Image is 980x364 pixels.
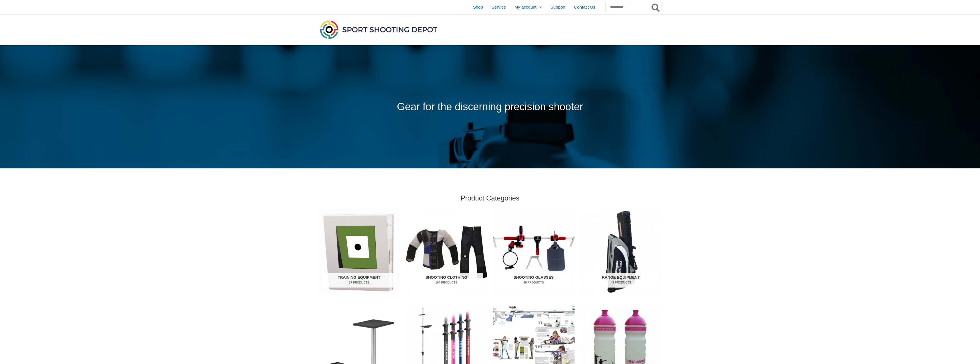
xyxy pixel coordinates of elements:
[493,209,575,294] a: Visit product category Shooting Glasses
[580,209,662,294] a: Visit product category Range Equipment
[318,194,662,202] h2: Product Categories
[497,280,571,285] mark: 60 Products
[318,209,400,294] a: Visit product category Training Equipment
[318,19,439,40] img: Sport Shooting Depot
[409,273,483,288] h2: Shooting Clothing
[406,209,487,294] img: Shooting Clothing
[493,209,575,294] img: Shooting Glasses
[584,273,658,288] h2: Range Equipment
[497,273,571,288] h2: Shooting Glasses
[409,280,483,285] mark: 104 Products
[406,209,487,294] a: Visit product category Shooting Clothing
[322,280,396,285] mark: 27 Products
[322,273,396,288] h2: Training Equipment
[318,209,400,294] img: Training Equipment
[650,2,662,12] button: Search
[584,280,658,285] mark: 45 Products
[580,209,662,294] img: Range Equipment
[318,97,662,117] p: Gear for the discerning precision shooter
